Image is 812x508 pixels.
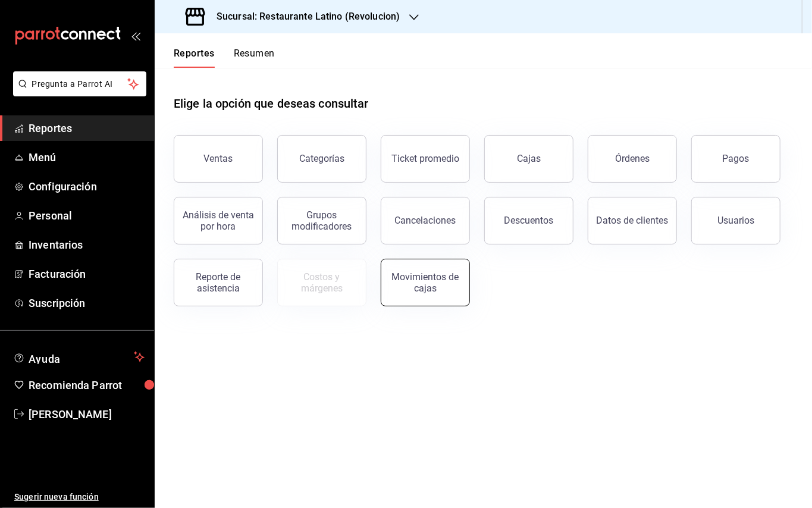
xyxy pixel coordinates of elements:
[615,153,650,164] div: Órdenes
[131,31,140,40] button: open_drawer_menu
[691,197,780,244] button: Usuarios
[29,295,145,311] span: Suscripción
[285,271,359,294] div: Costos y márgenes
[181,271,255,294] div: Reporte de asistencia
[395,215,456,226] div: Cancelaciones
[204,153,233,164] div: Ventas
[29,208,145,224] span: Personal
[588,135,677,183] button: Órdenes
[29,406,145,422] span: [PERSON_NAME]
[174,48,275,68] div: navigation tabs
[723,153,750,164] div: Pagos
[29,149,145,165] span: Menú
[13,71,146,96] button: Pregunta a Parrot AI
[174,95,369,112] h1: Elige la opción que deseas consultar
[29,178,145,195] span: Configuración
[234,48,275,68] button: Resumen
[299,153,344,164] div: Categorías
[181,209,255,232] div: Análisis de venta por hora
[484,197,573,244] button: Descuentos
[691,135,780,183] button: Pagos
[484,135,573,183] button: Cajas
[381,259,470,306] button: Movimientos de cajas
[174,135,263,183] button: Ventas
[717,215,754,226] div: Usuarios
[29,266,145,282] span: Facturación
[174,48,215,68] button: Reportes
[381,135,470,183] button: Ticket promedio
[32,78,128,90] span: Pregunta a Parrot AI
[285,209,359,232] div: Grupos modificadores
[277,135,366,183] button: Categorías
[504,215,554,226] div: Descuentos
[174,197,263,244] button: Análisis de venta por hora
[29,120,145,136] span: Reportes
[277,197,366,244] button: Grupos modificadores
[388,271,462,294] div: Movimientos de cajas
[174,259,263,306] button: Reporte de asistencia
[29,377,145,393] span: Recomienda Parrot
[597,215,669,226] div: Datos de clientes
[277,259,366,306] button: Contrata inventarios para ver este reporte
[29,350,129,364] span: Ayuda
[14,491,145,503] span: Sugerir nueva función
[381,197,470,244] button: Cancelaciones
[517,153,541,164] div: Cajas
[588,197,677,244] button: Datos de clientes
[29,237,145,253] span: Inventarios
[8,86,146,99] a: Pregunta a Parrot AI
[391,153,459,164] div: Ticket promedio
[207,10,400,24] h3: Sucursal: Restaurante Latino (Revolucion)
